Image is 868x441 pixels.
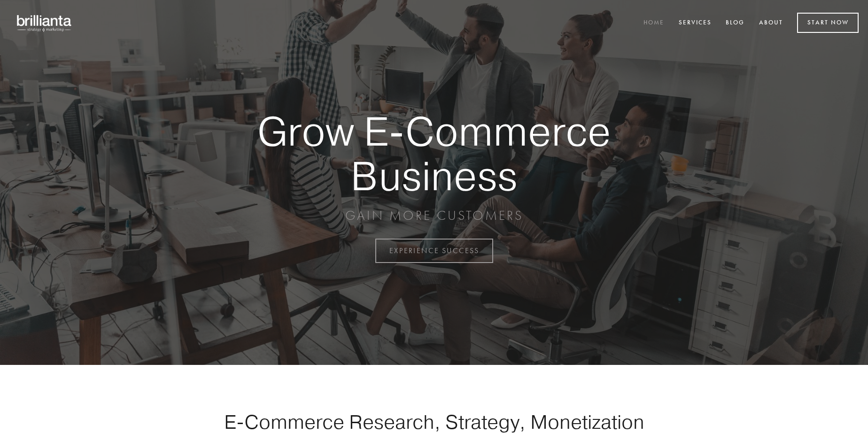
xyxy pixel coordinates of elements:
p: GAIN MORE CUSTOMERS [225,207,643,224]
a: EXPERIENCE SUCCESS [375,239,493,263]
a: Home [637,15,670,31]
a: Blog [720,15,751,31]
a: About [753,15,789,31]
h1: E-Commerce Research, Strategy, Monetization [194,410,674,433]
a: Services [673,15,718,31]
a: Start Now [797,13,859,33]
img: brillianta - research, strategy, marketing [9,9,80,37]
strong: Grow E-Commerce Business [225,109,643,198]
